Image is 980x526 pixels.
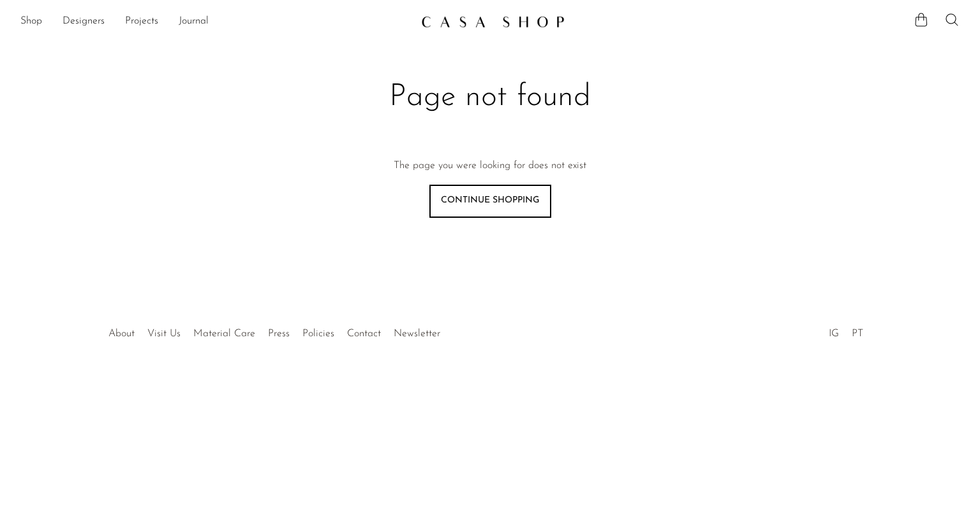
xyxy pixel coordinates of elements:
nav: Desktop navigation [20,11,411,32]
ul: NEW HEADER MENU [20,11,411,32]
a: Designers [63,13,105,30]
a: Press [268,329,290,339]
a: Visit Us [147,329,181,339]
a: About [108,329,135,339]
ul: Quick links [102,318,447,343]
a: IG [829,329,839,339]
a: PT [852,329,863,339]
ul: Social Medias [822,318,870,343]
a: Contact [347,329,381,339]
a: Policies [302,329,334,339]
a: Material Care [193,329,255,339]
a: Continue shopping [429,185,551,218]
p: The page you were looking for does not exist [394,158,586,174]
a: Projects [125,13,158,30]
h1: Page not found [287,78,693,117]
a: Journal [179,13,209,30]
a: Shop [20,13,42,30]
